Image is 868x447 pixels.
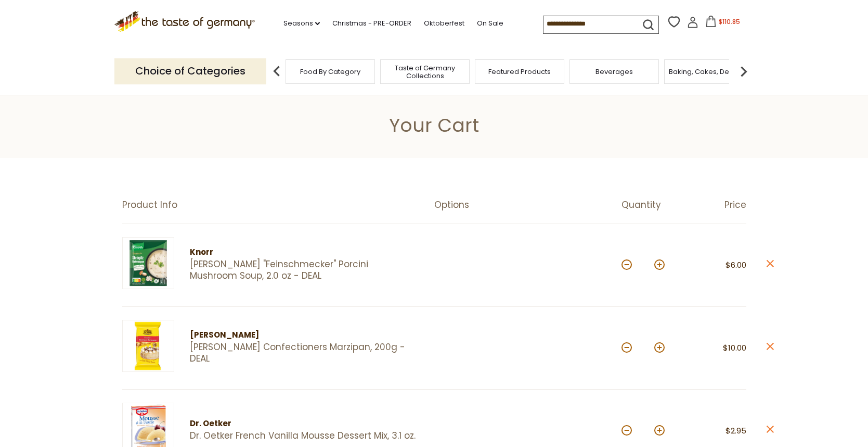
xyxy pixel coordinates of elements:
a: Oktoberfest [424,18,464,29]
span: $2.95 [726,425,746,436]
a: Christmas - PRE-ORDER [332,18,411,29]
span: $6.00 [726,259,746,270]
a: Beverages [595,68,633,76]
h1: Your Cart [32,114,836,137]
button: $110.85 [701,16,745,31]
span: $110.85 [719,17,740,26]
p: Choice of Categories [114,58,266,84]
span: $10.00 [723,342,746,353]
a: [PERSON_NAME] Confectioners Marzipan, 200g - DEAL [190,342,416,364]
img: previous arrow [266,61,287,82]
a: Dr. Oetker French Vanilla Mousse Dessert Mix, 3.1 oz. [190,430,416,441]
img: Knorr Feinschmecker Porcini Mushroom Soup [122,237,174,289]
img: next arrow [733,61,754,82]
div: Quantity [621,200,684,210]
a: Featured Products [488,68,551,76]
img: Pickerd Confectioners Marzipan, 200g - DEAL [122,320,174,372]
a: [PERSON_NAME] "Feinschmecker" Porcini Mushroom Soup, 2.0 oz - DEAL [190,259,416,281]
div: Dr. Oetker [190,417,416,430]
div: Options [434,200,621,210]
a: Taste of Germany Collections [383,64,467,80]
div: [PERSON_NAME] [190,329,416,342]
a: Food By Category [300,68,360,76]
a: Baking, Cakes, Desserts [669,68,749,76]
div: Product Info [122,200,434,210]
div: Knorr [190,246,416,259]
div: Price [684,200,746,210]
a: On Sale [477,18,503,29]
a: Seasons [283,18,320,29]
